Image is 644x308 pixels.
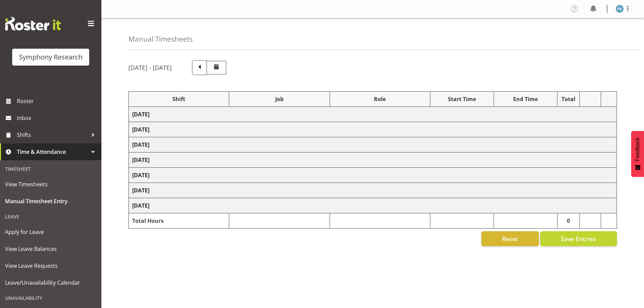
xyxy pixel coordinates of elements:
span: Apply for Leave [5,227,96,237]
span: Inbox [17,113,98,123]
div: End Time [497,95,554,103]
div: Start Time [434,95,490,103]
span: Manual Timesheet Entry [5,196,96,206]
td: [DATE] [129,168,617,183]
td: [DATE] [129,183,617,198]
td: [DATE] [129,107,617,122]
span: Feedback [635,138,641,161]
a: View Timesheets [2,176,100,193]
td: 0 [557,213,580,229]
a: Leave/Unavailability Calendar [2,274,100,291]
img: Rosterit website logo [5,17,61,30]
div: Symphony Research [19,52,82,62]
span: Leave/Unavailability Calendar [5,278,96,288]
td: Total Hours [129,213,229,229]
div: Unavailability [2,291,100,305]
div: Shift [132,95,225,103]
h4: Manual Timesheets [128,35,193,43]
div: Timesheet [2,162,100,176]
span: Save Entries [561,234,596,243]
td: [DATE] [129,152,617,168]
div: Role [333,95,427,103]
span: Reset [502,234,518,243]
td: [DATE] [129,137,617,152]
span: View Leave Requests [5,261,96,271]
h5: [DATE] - [DATE] [128,64,172,71]
span: View Leave Balances [5,244,96,254]
a: View Leave Balances [2,240,100,257]
a: Manual Timesheet Entry [2,193,100,210]
td: [DATE] [129,198,617,213]
div: Job [233,95,326,103]
img: paul-s-stoneham1982.jpg [616,5,624,13]
button: Feedback - Show survey [631,131,644,177]
span: Roster [17,96,98,106]
a: View Leave Requests [2,257,100,274]
span: Shifts [17,130,88,140]
span: Time & Attendance [17,147,88,157]
div: Total [561,95,576,103]
a: Apply for Leave [2,223,100,240]
button: Save Entries [540,231,617,246]
button: Reset [481,231,539,246]
div: Leave [2,210,100,223]
td: [DATE] [129,122,617,137]
span: View Timesheets [5,179,96,189]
